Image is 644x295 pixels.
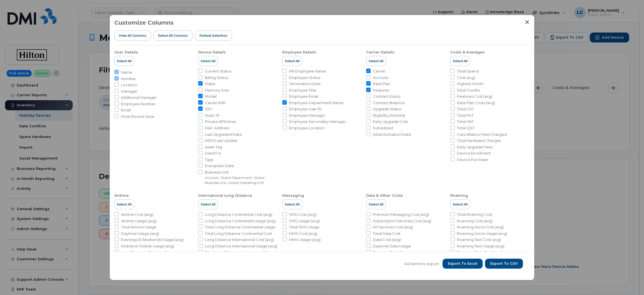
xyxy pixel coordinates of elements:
[205,69,231,74] span: Current Status
[373,231,401,236] span: Total Data Cost
[450,50,485,55] div: Costs & Averages
[289,125,325,131] span: Employee Location
[457,138,501,143] span: Total Hardware Charges
[457,250,502,255] span: Roaming Data Cost (avg)
[289,81,321,86] span: Termination Date
[205,151,221,156] span: Used For
[457,244,504,249] span: Roaming Text Usage (avg)
[373,81,390,86] span: Rate Plan
[373,244,411,249] span: Daytime Data Usage
[373,212,429,217] span: Premium Messaging Cost (avg)
[457,94,492,99] span: Features Cost (avg)
[373,125,393,131] span: Subsidized
[289,231,317,236] span: MMS Cost (avg)
[282,50,316,55] div: Employee Details
[373,132,411,137] span: Initial Activation Date
[205,212,272,217] span: Long Distance Continental Cost (avg)
[373,250,411,255] span: Evenings Data Usage
[205,231,272,236] span: Total Long Distance Continental Cost
[198,199,218,209] button: Select All
[457,75,475,80] span: Cost (avg)
[373,113,405,118] span: Eligibility (Months)
[457,81,484,86] span: Highest Month
[457,237,501,242] span: Roaming Text Cost (avg)
[289,106,322,112] span: Employee User ID
[200,33,227,38] span: Default Selection
[114,20,174,26] h3: Customize Columns
[114,56,134,66] button: Select All
[373,88,389,93] span: Features
[121,82,137,88] span: Location
[457,157,488,162] span: Device Purchase
[404,261,439,266] span: 140 items to export
[121,212,153,217] span: Airtime Cost (avg)
[205,250,277,255] span: Total Long Distance International Usage
[205,175,264,185] small: Account, Global Department, Global Business Unit, Global Operating Unit
[366,56,386,66] button: Select All
[282,56,302,66] button: Select All
[373,100,405,106] span: Contract Balance
[121,250,166,255] span: Long Distance Cost (avg)
[205,224,275,230] span: Total Long Distance Continental Usage
[121,95,157,100] span: Additional Manager
[289,69,326,74] span: HR Employee Name
[285,59,300,63] span: Select All
[121,224,156,230] span: Total Airtime Usage
[450,199,470,209] button: Select All
[121,218,157,224] span: Airtime Usage (avg)
[205,100,226,106] span: Carrier IMEI
[205,163,234,168] span: Evergreen Date
[366,199,386,209] button: Select All
[457,106,474,112] span: Total GST
[373,94,401,99] span: Contract Expiry
[289,218,320,224] span: SMS Usage (avg)
[121,114,154,119] span: Most Recent Note
[198,56,218,66] button: Select All
[205,88,229,93] span: Memory Size
[119,33,146,38] span: Hide All Columns
[198,193,252,198] div: International Long Distance
[205,81,215,86] span: Make
[450,56,470,66] button: Select All
[457,119,474,124] span: Total HST
[457,212,492,217] span: Total Roaming Cost
[205,237,274,242] span: Long Distance International Cost (avg)
[457,100,495,106] span: Rate Plan Costs (avg)
[366,193,403,198] div: Data & Other Costs
[205,125,229,131] span: MAC Address
[457,151,491,156] span: Device Enrollment
[205,75,228,80] span: Billing Status
[114,199,134,209] button: Select All
[205,132,242,137] span: Last Upgraded Date
[195,31,232,41] button: Default Selection
[205,119,236,124] span: Private APN Area
[366,50,394,55] div: Carrier Details
[121,237,184,242] span: Evenings & Weekends Usage (avg)
[289,100,344,106] span: Employee Department Name
[201,59,216,63] span: Select All
[457,69,479,74] span: Total Spend
[289,94,318,99] span: Employee Email
[448,261,477,266] span: Export to Excel
[117,202,132,207] span: Select All
[121,76,136,81] span: Number
[121,89,138,94] span: Manager
[114,31,151,41] button: Hide All Columns
[153,31,193,41] button: Select all Columns
[373,69,385,74] span: Carrier
[373,224,413,230] span: 411 Services Cost (avg)
[205,144,222,150] span: Asset Tag
[457,88,480,93] span: Total Credits
[198,50,226,55] div: Device Details
[289,75,320,80] span: Employee Status
[442,259,483,269] button: Export to Excel
[485,259,523,269] button: Export to CSV
[450,193,468,198] div: Roaming
[205,113,220,118] span: Static IP
[121,231,159,236] span: Daytime Usage (avg)
[369,59,383,63] span: Select All
[205,138,238,143] span: MDM Last Update
[289,212,316,217] span: SMS Cost (avg)
[282,199,302,209] button: Select All
[373,106,401,112] span: Upgrade Status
